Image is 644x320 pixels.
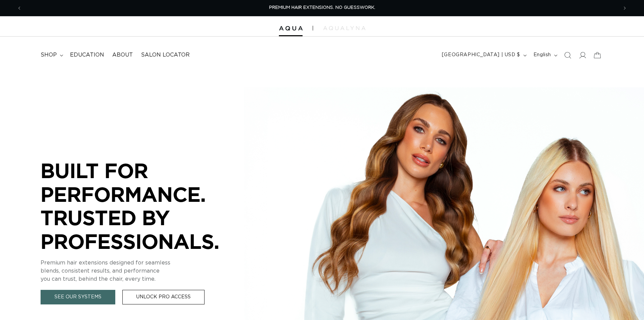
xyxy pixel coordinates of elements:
[12,2,27,15] button: Previous announcement
[41,259,243,283] p: Premium hair extensions designed for seamless blends, consistent results, and performance you can...
[617,2,632,15] button: Next announcement
[41,159,243,253] p: BUILT FOR PERFORMANCE. TRUSTED BY PROFESSIONALS.
[108,47,137,63] a: About
[70,51,104,59] span: Education
[560,48,575,63] summary: Search
[529,49,560,62] button: English
[41,51,57,59] span: shop
[41,290,115,304] a: See Our Systems
[137,47,194,63] a: Salon Locator
[66,47,108,63] a: Education
[122,290,205,304] a: Unlock Pro Access
[279,26,303,31] img: Aqua Hair Extensions
[37,47,66,63] summary: shop
[533,51,551,59] span: English
[323,26,365,30] img: aqualyna.com
[442,51,520,59] span: [GEOGRAPHIC_DATA] | USD $
[438,49,529,62] button: [GEOGRAPHIC_DATA] | USD $
[269,5,375,10] span: PREMIUM HAIR EXTENSIONS. NO GUESSWORK.
[141,51,190,59] span: Salon Locator
[112,51,133,59] span: About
